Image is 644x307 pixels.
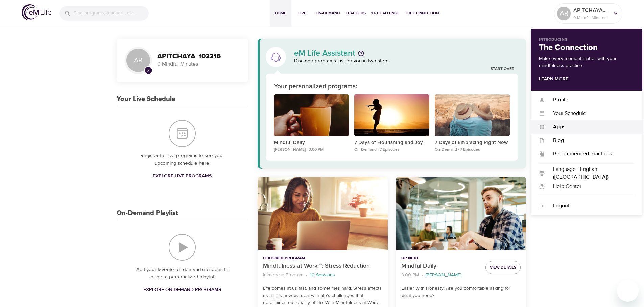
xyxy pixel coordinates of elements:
[617,280,639,302] iframe: Button to launch messaging window
[396,177,526,250] button: Mindful Daily
[435,139,510,147] p: 7 Days of Embracing Right Now
[401,285,521,299] p: Easier With Honesty: Are you comfortable asking for what you need?
[294,49,355,57] p: eM Life Assistant
[272,10,289,17] span: Home
[490,264,516,271] span: View Details
[274,94,349,139] button: Mindful Daily
[401,262,480,271] p: Mindful Daily
[401,271,480,280] nav: breadcrumb
[263,262,382,271] p: Mindfulness at Work ™: Stress Reduction
[405,10,439,17] span: The Connection
[545,150,634,158] div: Recommended Practices
[274,147,349,153] p: [PERSON_NAME] · 3:00 PM
[573,6,609,14] p: APITCHAYA_f02316
[573,14,609,21] p: 0 Mindful Minutes
[545,202,634,210] div: Logout
[22,4,51,20] img: logo
[485,261,521,274] button: View Details
[310,272,335,279] p: 10 Sessions
[143,286,221,294] span: Explore On-Demand Programs
[539,55,634,69] p: Make every moment matter with your mindfulness practice.
[153,172,212,180] span: Explore Live Programs
[491,66,515,72] a: Start Over
[426,272,461,279] p: [PERSON_NAME]
[545,136,634,144] div: Blog
[157,53,240,60] h3: APITCHAYA_f02316
[169,120,196,147] img: Your Live Schedule
[169,234,196,261] img: On-Demand Playlist
[117,209,178,217] h3: On-Demand Playlist
[74,6,149,21] input: Find programs, teachers, etc...
[545,165,634,181] div: Language - English ([GEOGRAPHIC_DATA])
[258,177,388,250] button: Mindfulness at Work ™: Stress Reduction
[435,94,510,139] button: 7 Days of Embracing Right Now
[263,272,303,279] p: Immersive Program
[545,123,634,131] div: Apps
[422,271,423,280] li: ·
[130,152,235,167] p: Register for live programs to see your upcoming schedule here.
[306,271,307,280] li: ·
[150,170,214,182] a: Explore Live Programs
[345,10,366,17] span: Teachers
[263,271,382,280] nav: breadcrumb
[141,284,224,296] a: Explore On-Demand Programs
[539,76,568,82] a: Learn More
[545,96,634,104] div: Profile
[263,255,382,262] p: Featured Program
[557,7,571,20] div: AR
[117,95,175,103] h3: Your Live Schedule
[294,10,310,17] span: Live
[274,139,349,147] p: Mindful Daily
[316,10,340,17] span: On-Demand
[545,110,634,117] div: Your Schedule
[354,147,429,153] p: On-Demand · 7 Episodes
[539,37,634,43] p: Introducing
[274,82,357,92] p: Your personalized programs:
[401,255,480,262] p: Up Next
[354,139,429,147] p: 7 Days of Flourishing and Joy
[354,94,429,139] button: 7 Days of Flourishing and Joy
[401,272,419,279] p: 3:00 PM
[157,60,240,68] p: 0 Mindful Minutes
[263,285,382,306] p: Life comes at us fast, and sometimes hard. Stress affects us all. It’s how we deal with life’s ch...
[435,147,510,153] p: On-Demand · 7 Episodes
[545,183,634,190] div: Help Center
[294,57,518,65] p: Discover programs just for you in two steps
[125,47,152,74] div: AR
[371,10,400,17] span: 1% Challenge
[270,52,281,62] img: eM Life Assistant
[130,266,235,281] p: Add your favorite on-demand episodes to create a personalized playlist.
[539,43,634,53] h2: The Connection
